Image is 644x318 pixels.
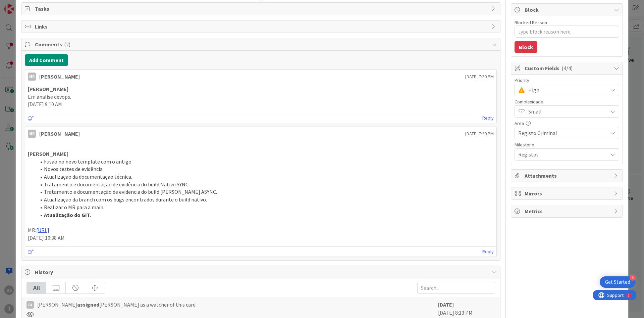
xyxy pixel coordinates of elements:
[39,130,80,138] div: [PERSON_NAME]
[438,301,454,308] b: [DATE]
[39,73,80,81] div: [PERSON_NAME]
[25,54,68,66] button: Add Comment
[518,150,604,159] span: Registos
[28,227,36,233] span: MR:
[465,130,494,137] span: [DATE] 7:20 PM
[35,3,37,8] div: 1
[77,301,99,308] b: assigned
[515,41,537,53] button: Block
[44,181,190,188] span: Tratamento e documentação de evidência do build Nativo SYNC.
[44,212,91,218] strong: Atualização do GIT.
[28,150,68,157] strong: [PERSON_NAME]
[561,65,573,72] span: ( 4/4 )
[515,99,619,104] div: Complexidade
[44,166,104,172] span: Novos testes de evidência.
[515,19,547,26] label: Blocked Reason
[417,282,495,294] input: Search...
[528,85,604,95] span: High
[525,6,610,14] span: Block
[28,234,65,241] span: [DATE] 10:38 AM
[528,107,604,116] span: Small
[525,64,610,72] span: Custom Fields
[44,173,132,180] span: Atualização da documentação técnica.
[525,207,610,215] span: Metrics
[44,158,132,165] span: Fusão no novo template com o antigo.
[515,142,619,147] div: Milestone
[482,247,494,256] a: Reply
[515,78,619,83] div: Priority
[600,276,636,288] div: Open Get Started checklist, remaining modules: 4
[35,22,488,31] span: Links
[44,196,207,203] span: Atualização da branch com os bugs encontrados durante o build nativo.
[37,301,196,309] span: [PERSON_NAME] [PERSON_NAME] as a watcher of this card
[27,282,46,293] div: All
[630,275,636,281] div: 4
[438,301,495,317] div: [DATE] 8:13 PM
[482,114,494,122] a: Reply
[26,301,34,309] div: FA
[64,41,70,48] span: ( 2 )
[28,86,68,92] strong: [PERSON_NAME]
[35,268,488,276] span: History
[35,40,488,48] span: Comments
[28,101,62,107] span: [DATE] 9:10 AM
[36,227,49,233] a: [URL]
[605,279,630,285] div: Get Started
[525,172,610,180] span: Attachments
[518,128,604,138] span: Registo Criminal
[465,73,494,80] span: [DATE] 7:20 PM
[525,189,610,197] span: Mirrors
[28,93,71,100] span: Em analise devops.
[44,204,104,211] span: Realizar o MR para a main.
[28,73,36,81] div: MR
[14,1,31,9] span: Support
[28,130,36,138] div: MR
[515,121,619,126] div: Area
[44,188,217,195] span: Tratamento e documentação de evidência do build [PERSON_NAME] ASYNC.
[35,5,488,13] span: Tasks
